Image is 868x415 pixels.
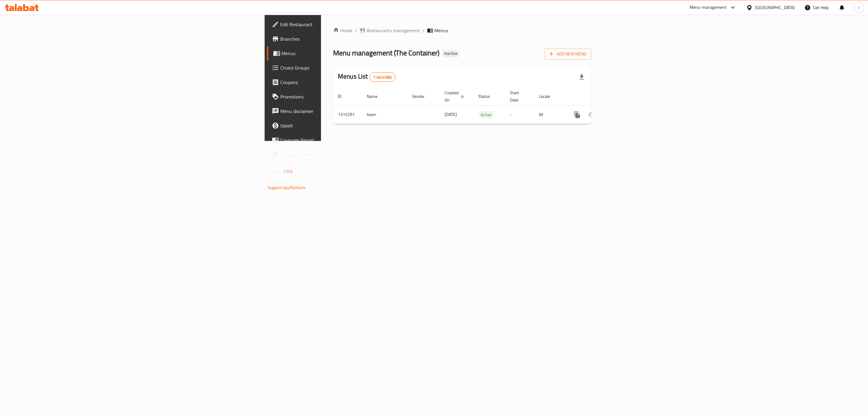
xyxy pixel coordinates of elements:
span: Get support on: [268,178,295,186]
span: Coupons [280,79,405,86]
span: Name [367,93,385,100]
a: Branches [267,32,410,46]
a: Menus [267,46,410,61]
span: Active [478,111,494,118]
td: - [505,105,534,124]
a: Menu disclaimer [267,104,410,118]
span: Grocery Checklist [280,151,405,158]
a: Coverage Report [267,133,410,147]
nav: breadcrumb [333,27,591,34]
span: Menu disclaimer [280,108,405,115]
span: Vendor [412,93,432,100]
a: Support.OpsPlatform [268,184,306,192]
div: Export file [574,70,589,84]
a: Coupons [267,75,410,89]
span: ID [338,93,349,100]
table: enhanced table [333,87,633,124]
span: Menus [434,27,448,34]
span: 1.0.0 [283,167,293,175]
h2: Menus List [338,72,395,82]
span: Choice Groups [280,64,405,71]
span: Add New Menu [549,50,587,58]
span: Upsell [280,122,405,129]
button: Change Status [584,108,599,122]
a: Upsell [267,118,410,133]
div: Inactive [442,50,460,57]
button: more [570,108,584,122]
div: Total records count [370,72,396,82]
span: Status [478,93,498,100]
span: Created On [445,89,466,104]
th: Actions [565,87,633,106]
span: Menus [281,50,405,57]
span: Locale [539,93,558,100]
span: Edit Restaurant [280,21,405,28]
span: Version: [268,167,282,175]
span: Promotions [280,93,405,100]
div: [GEOGRAPHIC_DATA] [755,4,795,11]
span: Inactive [442,51,460,56]
span: Coverage Report [280,136,405,144]
span: l [858,4,859,11]
span: Start Date [510,89,527,104]
span: Branches [280,35,405,42]
a: Promotions [267,89,410,104]
button: Add New Menu [545,48,591,60]
li: / [423,27,425,34]
a: Grocery Checklist [267,147,410,162]
span: 1 record(s) [370,74,395,80]
a: Edit Restaurant [267,17,410,32]
span: [DATE] [445,111,457,118]
td: All [534,105,565,124]
a: Choice Groups [267,61,410,75]
div: Menu-management [690,4,727,11]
